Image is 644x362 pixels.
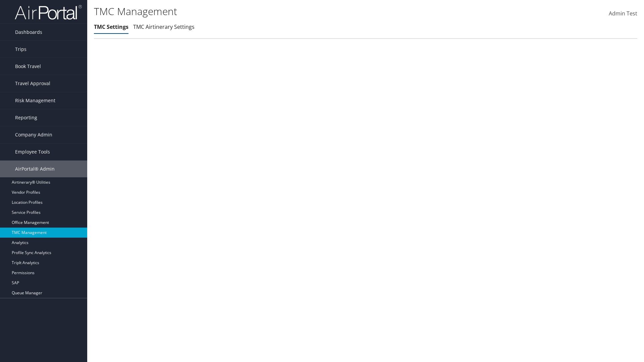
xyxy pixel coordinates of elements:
[15,92,55,109] span: Risk Management
[15,4,82,20] img: airportal-logo.png
[133,23,195,31] a: TMC Airtinerary Settings
[15,109,37,126] span: Reporting
[15,161,55,177] span: AirPortal® Admin
[609,10,637,17] span: Admin Test
[609,3,637,24] a: Admin Test
[15,143,50,160] span: Employee Tools
[15,41,26,58] span: Trips
[15,24,42,41] span: Dashboards
[15,58,41,75] span: Book Travel
[94,23,128,31] a: TMC Settings
[15,126,52,143] span: Company Admin
[15,75,50,92] span: Travel Approval
[94,4,456,18] h1: TMC Management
